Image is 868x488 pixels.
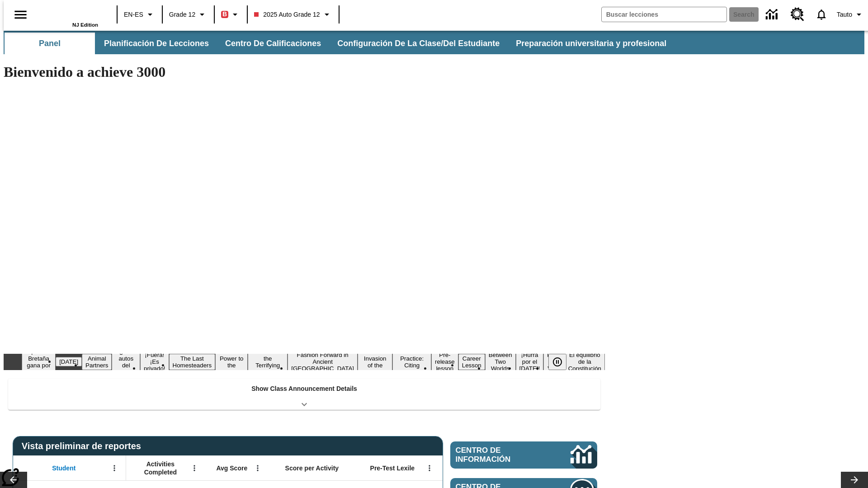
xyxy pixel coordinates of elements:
button: Slide 6 The Last Homesteaders [169,354,216,370]
a: Notificaciones [810,3,833,26]
span: Pre-Test Lexile [370,464,415,472]
button: Slide 8 Attack of the Terrifying Tomatoes [248,347,288,377]
span: Vista preliminar de reportes [22,441,146,451]
div: Subbarra de navegación [4,33,675,54]
button: Pausar [548,354,566,370]
span: Student [52,464,75,472]
p: Show Class Announcement Details [251,384,357,394]
button: Slide 2 Día del Trabajo [56,357,82,366]
div: Subbarra de navegación [4,31,864,54]
button: Class: 2025 Auto Grade 12, Selecciona una clase [250,6,335,23]
button: Planificación de lecciones [97,33,216,54]
span: EN-ES [124,10,143,19]
div: Show Class Announcement Details [8,379,600,410]
button: Slide 3 Animal Partners [82,354,112,370]
button: Slide 15 ¡Hurra por el Día de la Constitución! [516,350,544,373]
button: Slide 1 ¡Gran Bretaña gana por fin! [22,347,56,377]
span: Tauto [837,10,852,19]
span: Centro de información [456,446,540,464]
button: Slide 13 Career Lesson [458,354,485,370]
a: Centro de información [450,441,597,469]
button: Slide 17 El equilibrio de la Constitución [565,350,605,373]
div: Portada [39,3,98,28]
input: search field [602,7,726,22]
button: Panel [5,33,95,54]
div: Pausar [548,354,576,370]
button: Slide 4 ¿Los autos del futuro? [112,347,140,377]
button: Preparación universitaria y profesional [509,33,674,54]
button: Carrusel de lecciones, seguir [841,472,868,488]
button: Perfil/Configuración [833,6,868,23]
span: Activities Completed [131,460,190,476]
button: Slide 9 Fashion Forward in Ancient Rome [288,350,358,373]
button: Slide 7 Solar Power to the People [215,347,248,377]
h1: Bienvenido a achieve 3000 [4,64,605,80]
button: Boost El color de la clase es rojo. Cambiar el color de la clase. [217,6,244,23]
button: Abrir menú [251,461,264,475]
button: Centro de calificaciones [218,33,328,54]
button: Configuración de la clase/del estudiante [330,33,507,54]
button: Abrir el menú lateral [7,1,34,28]
button: Abrir menú [108,461,121,475]
button: Language: EN-ES, Selecciona un idioma [120,6,159,23]
button: Slide 5 ¡Fuera! ¡Es privado! [140,350,169,373]
span: Avg Score [216,464,247,472]
a: Centro de información [760,2,785,27]
a: Centro de recursos, Se abrirá en una pestaña nueva. [785,2,810,27]
button: Slide 14 Between Two Worlds [485,350,516,373]
a: Portada [39,4,98,22]
span: B [222,9,227,20]
span: Grade 12 [169,10,195,19]
span: NJ Edition [72,22,98,28]
button: Slide 12 Pre-release lesson [431,350,458,373]
button: Abrir menú [188,461,201,475]
button: Abrir menú [423,461,436,475]
button: Grado: Grade 12, Elige un grado [165,6,211,23]
span: Score per Activity [285,464,339,472]
span: 2025 Auto Grade 12 [254,10,320,19]
button: Slide 10 The Invasion of the Free CD [358,347,392,377]
button: Slide 11 Mixed Practice: Citing Evidence [392,347,431,377]
button: Slide 16 Point of View [543,350,564,373]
